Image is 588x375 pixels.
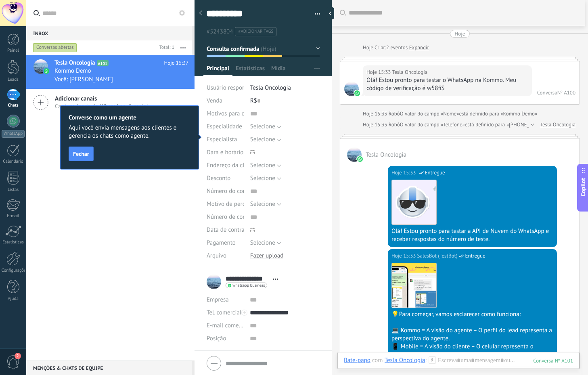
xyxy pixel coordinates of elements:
div: Estatísticas [2,240,25,245]
a: avatariconTesla OncologiaA101Hoje 15:37Kommo DemoVocê: [PERSON_NAME] [26,55,195,89]
div: Painel [2,48,25,53]
span: Endereço da clínica [207,162,257,168]
span: A101 [97,60,109,66]
div: Conversa [537,89,557,96]
span: #adicionar tags [238,29,273,34]
span: Robô [389,121,400,128]
span: Fechar [73,151,89,157]
span: Número de contrato [207,214,258,220]
div: Criar: [363,44,429,52]
span: Tesla Oncologia [366,151,406,159]
div: Total: 1 [156,44,174,52]
div: Conversas abertas [33,43,77,52]
span: SalesBot (TestBot) [417,252,458,260]
div: Tesla Oncologia [385,356,425,364]
span: Kommo Demo [54,67,91,75]
div: Listas [2,187,25,193]
div: Chats [2,103,25,108]
span: Venda [207,97,222,105]
span: Principal [207,65,229,76]
div: Hoje 15:33 [391,252,417,260]
span: O valor do campo «Nome» [400,110,459,118]
img: icon [44,68,49,74]
span: Capture leads do WhatsApp & mais! [55,103,148,110]
div: Hoje 15:33 [363,110,389,118]
div: Usuário responsável [207,82,244,94]
div: Hoje [455,30,465,38]
div: 101 [533,357,573,364]
img: 183.png [392,180,436,224]
span: Copilot [579,178,587,196]
span: Desconto [207,175,230,181]
button: Selecione [250,133,281,146]
button: Mais [174,40,192,55]
a: Tesla Oncologia [540,121,575,129]
div: Calendário [2,159,25,164]
div: Hoje [363,44,375,52]
a: Expandir [409,44,429,52]
img: waba.svg [357,156,363,162]
span: Especialidade [207,124,242,130]
span: Hoje 15:37 [164,59,188,67]
span: Tesla Oncologia [347,147,362,162]
div: Configurações [2,268,25,273]
span: Robô [389,110,400,117]
span: Adicionar canais [55,95,148,103]
div: Especialista [207,133,244,146]
div: Número de contrato [207,210,244,223]
span: Selecione [250,136,275,143]
div: Dara e horário [207,146,244,159]
div: Venda [207,94,244,107]
button: Selecione [250,120,281,133]
div: Olá! Estou pronto para testar o WhatsApp na Kommo. Meu código de verificação é w58fiS [366,76,528,92]
div: Hoje 15:33 [366,68,392,76]
span: Tesla Oncologia [250,84,291,92]
span: Selecione [250,239,275,247]
span: O valor do campo «Telefone» [400,121,465,129]
span: com [372,356,383,365]
span: Motivos para contato [207,111,261,117]
div: Leads [2,77,25,82]
img: 223-pt.png [392,263,436,308]
span: 2 eventos [386,44,408,52]
div: Menções & Chats de equipe [26,360,192,375]
span: está definido para «Kommo Demo» [459,110,537,118]
div: Número do convênio [207,184,244,197]
span: Selecione [250,174,275,182]
span: Dara e horário [207,149,243,155]
span: #5243804 [207,28,233,36]
span: Arquivo [207,253,226,259]
h2: Converse como um agente [69,114,190,122]
div: Motivos para contato [207,107,244,120]
div: E-mail [2,214,25,219]
span: Tesla Oncologia [392,68,428,76]
div: Ajuda [2,296,25,302]
span: Número do convênio [207,188,260,194]
span: Pagamento [207,240,236,246]
span: Motivo de perda [207,201,249,207]
button: Selecione [250,237,281,249]
span: Especialista [207,136,237,142]
span: Usuário responsável [207,84,259,92]
span: Estatísticas [236,65,265,76]
button: E-mail comercial [207,319,244,332]
span: está definido para «[PHONE_NUMBER]» [465,121,553,129]
div: 💡Para começar, vamos esclarecer como funciona: [391,310,553,318]
span: Tesla Oncologia [344,82,359,96]
button: Selecione [250,172,281,185]
span: Entregue [465,252,485,260]
span: Posição [207,335,226,341]
div: Arquivo [207,249,244,262]
span: Você: [PERSON_NAME] [54,75,113,83]
button: Selecione [250,198,281,211]
div: Hoje 15:33 [363,121,389,129]
span: 2 [15,353,21,359]
div: R$ [250,94,320,107]
div: Inbox [26,26,192,40]
span: Mídia [271,65,286,76]
span: Tel. comercial [207,309,241,316]
span: Entregue [425,169,445,177]
span: Data de contrato [207,227,250,233]
span: Tesla Oncologia [54,59,95,67]
div: № A100 [557,89,575,96]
